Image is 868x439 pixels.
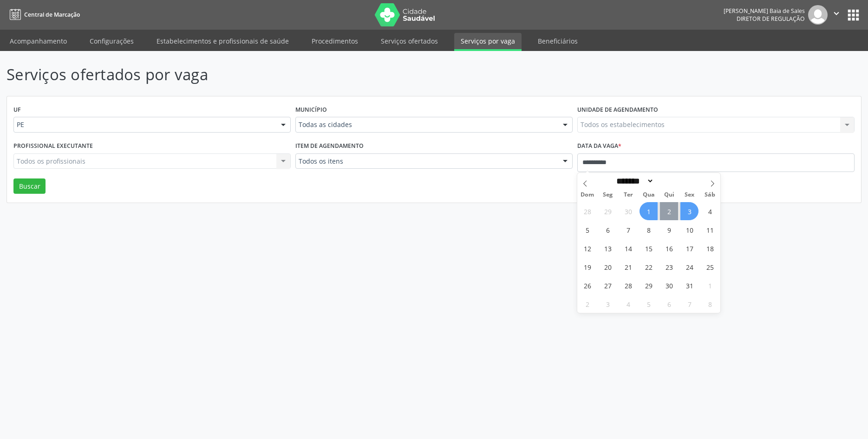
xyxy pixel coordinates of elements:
span: Outubro 10, 2025 [680,221,698,239]
a: Estabelecimentos e profissionais de saúde [150,33,295,49]
span: Outubro 5, 2025 [578,221,596,239]
span: Outubro 28, 2025 [619,276,637,294]
span: Diretor de regulação [737,15,805,23]
span: Setembro 29, 2025 [599,202,617,220]
p: Serviços ofertados por vaga [7,63,605,86]
span: Outubro 22, 2025 [640,258,658,276]
span: Sáb [700,192,720,198]
span: Novembro 6, 2025 [660,295,678,313]
div: [PERSON_NAME] Baia de Sales [724,7,805,15]
span: Outubro 31, 2025 [680,276,698,294]
span: Novembro 2, 2025 [578,295,596,313]
span: Novembro 4, 2025 [619,295,637,313]
span: Outubro 3, 2025 [680,202,698,220]
span: Outubro 4, 2025 [701,202,719,220]
span: Setembro 28, 2025 [578,202,596,220]
span: Outubro 25, 2025 [701,258,719,276]
label: Município [295,103,327,117]
span: Outubro 20, 2025 [599,258,617,276]
span: Outubro 7, 2025 [619,221,637,239]
button: Buscar [13,178,46,194]
span: Novembro 7, 2025 [680,295,698,313]
a: Configurações [83,33,140,49]
span: Novembro 3, 2025 [599,295,617,313]
span: Outubro 18, 2025 [701,239,719,257]
span: Central de Marcação [24,11,80,19]
span: Sex [679,192,700,198]
button: apps [845,7,861,23]
span: Setembro 30, 2025 [619,202,637,220]
span: PE [17,120,272,129]
img: img [808,5,828,25]
span: Outubro 21, 2025 [619,258,637,276]
a: Beneficiários [531,33,584,49]
span: Novembro 8, 2025 [701,295,719,313]
span: Outubro 11, 2025 [701,221,719,239]
span: Outubro 24, 2025 [680,258,698,276]
label: UF [13,103,21,117]
a: Central de Marcação [7,7,80,22]
a: Procedimentos [305,33,365,49]
span: Outubro 29, 2025 [640,276,658,294]
span: Outubro 23, 2025 [660,258,678,276]
span: Outubro 14, 2025 [619,239,637,257]
span: Outubro 8, 2025 [640,221,658,239]
span: Outubro 30, 2025 [660,276,678,294]
i:  [831,8,842,19]
span: Outubro 19, 2025 [578,258,596,276]
span: Outubro 16, 2025 [660,239,678,257]
span: Outubro 9, 2025 [660,221,678,239]
span: Qui [659,192,679,198]
span: Todos os itens [299,157,554,166]
span: Seg [598,192,618,198]
span: Outubro 17, 2025 [680,239,698,257]
a: Acompanhamento [3,33,73,49]
label: Item de agendamento [295,139,364,153]
span: Outubro 6, 2025 [599,221,617,239]
span: Ter [618,192,639,198]
a: Serviços por vaga [454,33,522,51]
span: Outubro 26, 2025 [578,276,596,294]
span: Todas as cidades [299,120,554,129]
span: Dom [577,192,598,198]
span: Outubro 13, 2025 [599,239,617,257]
a: Serviços ofertados [374,33,444,49]
label: Unidade de agendamento [577,103,658,117]
span: Outubro 2, 2025 [660,202,678,220]
input: Year [654,176,685,186]
span: Outubro 1, 2025 [640,202,658,220]
span: Novembro 1, 2025 [701,276,719,294]
span: Outubro 27, 2025 [599,276,617,294]
span: Qua [639,192,659,198]
span: Outubro 12, 2025 [578,239,596,257]
button:  [828,5,845,25]
span: Novembro 5, 2025 [640,295,658,313]
label: Data da vaga [577,139,621,153]
span: Outubro 15, 2025 [640,239,658,257]
select: Month [613,176,654,186]
label: Profissional executante [13,139,93,153]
